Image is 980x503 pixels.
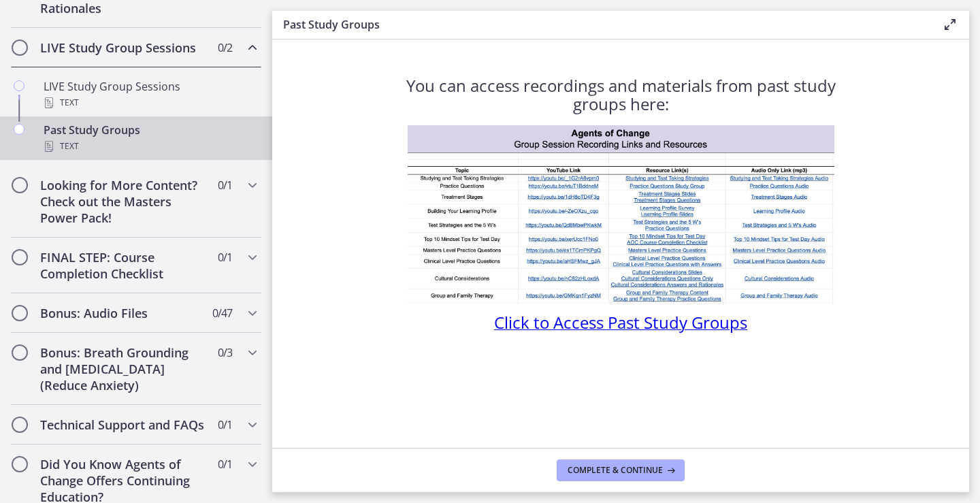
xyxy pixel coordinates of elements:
h2: Looking for More Content? Check out the Masters Power Pack! [40,177,206,226]
div: Text [44,95,256,111]
h2: Bonus: Audio Files [40,305,206,321]
span: Complete & continue [568,465,663,476]
span: 0 / 1 [218,249,232,265]
div: Past Study Groups [44,122,256,155]
span: 0 / 3 [218,344,232,361]
span: 0 / 1 [218,177,232,193]
h3: Past Study Groups [283,16,920,33]
img: 1734296130042.jpeg [408,125,834,304]
button: Complete & continue [557,459,685,481]
h2: LIVE Study Group Sessions [40,39,206,56]
div: LIVE Study Group Sessions [44,78,256,111]
span: 0 / 1 [218,456,232,472]
span: Click to Access Past Study Groups [494,311,747,334]
span: You can access recordings and materials from past study groups here: [406,74,836,115]
span: 0 / 1 [218,417,232,433]
a: Click to Access Past Study Groups [494,317,747,332]
h2: Technical Support and FAQs [40,417,206,433]
h2: FINAL STEP: Course Completion Checklist [40,249,206,282]
span: 0 / 2 [218,39,232,56]
span: 0 / 47 [212,305,232,321]
h2: Bonus: Breath Grounding and [MEDICAL_DATA] (Reduce Anxiety) [40,344,206,393]
div: Text [44,138,256,155]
